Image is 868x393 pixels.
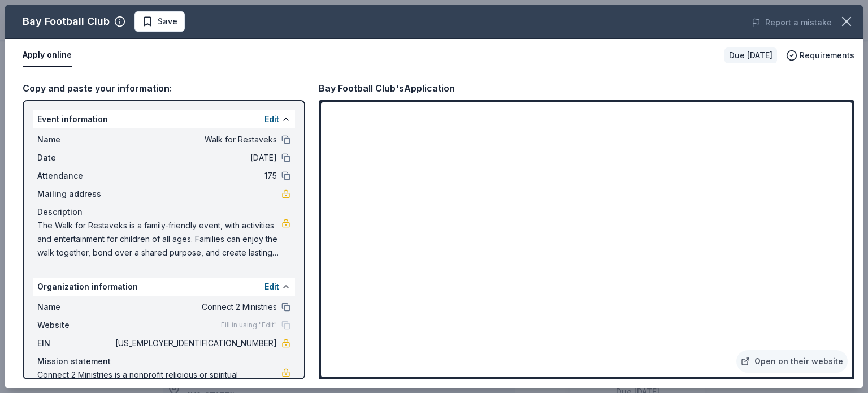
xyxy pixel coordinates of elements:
span: 175 [113,169,277,183]
span: Website [37,318,113,332]
div: Organization information [33,278,295,296]
div: Description [37,205,290,219]
div: Event information [33,110,295,128]
a: Open on their website [736,350,848,373]
span: Attendance [37,169,113,183]
button: Save [134,11,185,32]
span: Name [37,300,113,314]
span: Save [158,15,177,28]
span: Walk for Restaveks [113,133,277,146]
button: Edit [264,113,279,126]
div: Mission statement [37,355,290,368]
div: Due [DATE] [724,47,777,63]
span: Requirements [800,49,854,62]
span: Name [37,133,113,146]
button: Report a mistake [752,16,832,29]
div: Bay Football Club's Application [319,81,455,96]
span: EIN [37,336,113,350]
div: Copy and paste your information: [23,81,305,96]
button: Requirements [786,49,854,62]
span: The Walk for Restaveks is a family-friendly event, with activities and entertainment for children... [37,219,281,260]
span: [DATE] [113,151,277,165]
div: Bay Football Club [23,12,110,31]
span: Fill in using "Edit" [221,321,277,330]
button: Apply online [23,44,72,67]
span: Mailing address [37,187,113,201]
span: Date [37,151,113,165]
span: Connect 2 Ministries [113,300,277,314]
button: Edit [264,280,279,293]
span: [US_EMPLOYER_IDENTIFICATION_NUMBER] [113,336,277,350]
